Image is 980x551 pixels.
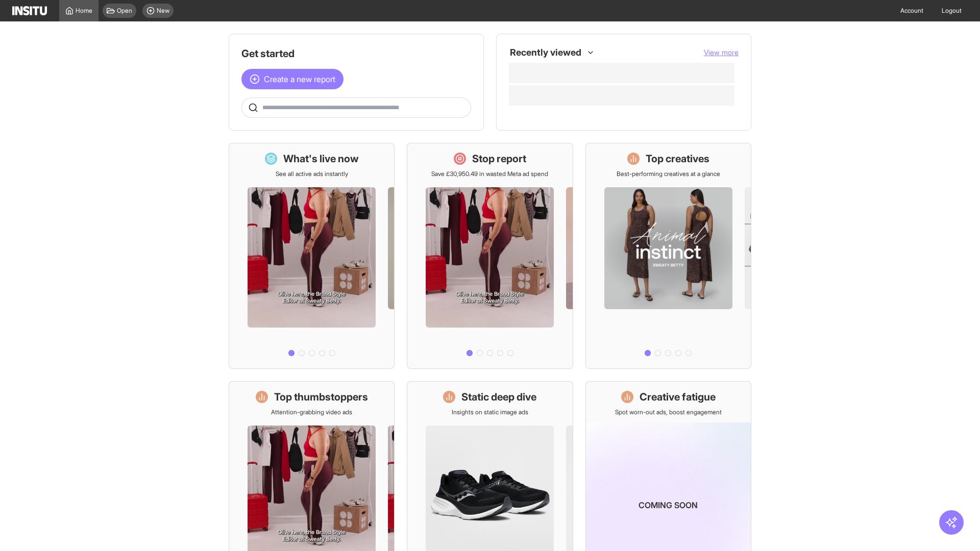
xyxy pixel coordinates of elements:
[157,7,169,15] span: New
[585,143,751,369] a: Top creativesBest-performing creatives at a glance
[117,7,132,15] span: Open
[407,143,573,369] a: Stop reportSave £30,950.49 in wasted Meta ad spend
[431,170,548,178] p: Save £30,950.49 in wasted Meta ad spend
[461,390,536,404] h1: Static deep dive
[452,408,528,416] p: Insights on static image ads
[271,408,352,416] p: Attention-grabbing video ads
[276,170,348,178] p: See all active ads instantly
[617,170,720,178] p: Best-performing creatives at a glance
[646,152,709,166] h1: Top creatives
[704,48,739,57] span: View more
[283,152,359,166] h1: What's live now
[76,7,92,15] span: Home
[704,47,739,58] button: View more
[12,6,47,15] img: Logo
[264,73,335,85] span: Create a new report
[472,152,526,166] h1: Stop report
[229,143,395,369] a: What's live nowSee all active ads instantly
[241,69,344,89] button: Create a new report
[241,46,471,61] h1: Get started
[274,390,368,404] h1: Top thumbstoppers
